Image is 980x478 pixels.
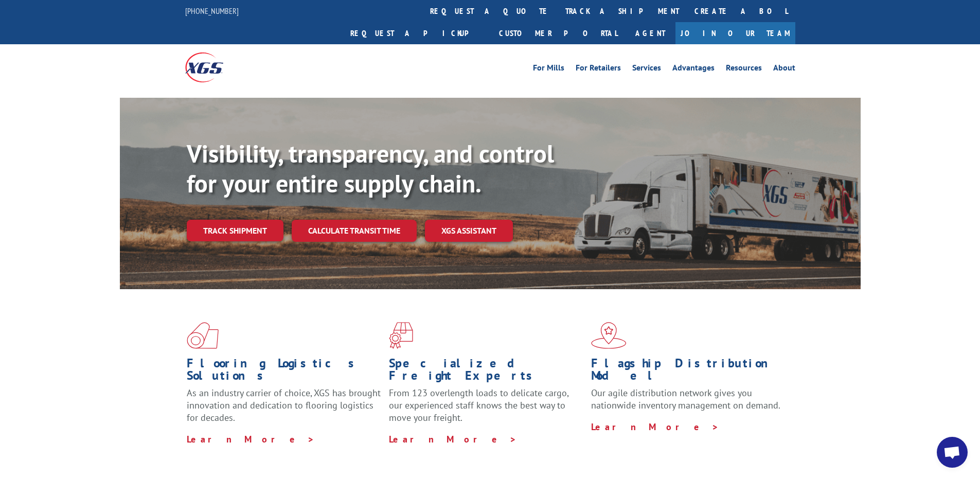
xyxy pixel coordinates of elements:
[625,22,675,44] a: Agent
[187,357,381,387] h1: Flooring Logistics Solutions
[187,137,554,199] b: Visibility, transparency, and control for your entire supply chain.
[675,22,795,44] a: Join Our Team
[491,22,625,44] a: Customer Portal
[672,64,715,75] a: Advantages
[389,387,583,433] p: From 123 overlength loads to delicate cargo, our experienced staff knows the best way to move you...
[389,433,517,445] a: Learn More >
[185,6,239,16] a: [PHONE_NUMBER]
[937,437,968,468] a: Open chat
[773,64,795,75] a: About
[389,322,413,349] img: xgs-icon-focused-on-flooring-red
[292,220,417,242] a: Calculate transit time
[632,64,661,75] a: Services
[591,322,627,349] img: xgs-icon-flagship-distribution-model-red
[591,357,786,387] h1: Flagship Distribution Model
[389,357,583,387] h1: Specialized Freight Experts
[533,64,564,75] a: For Mills
[187,322,219,349] img: xgs-icon-total-supply-chain-intelligence-red
[187,433,315,445] a: Learn More >
[187,387,381,423] span: As an industry carrier of choice, XGS has brought innovation and dedication to flooring logistics...
[591,421,719,433] a: Learn More >
[576,64,621,75] a: For Retailers
[591,387,780,411] span: Our agile distribution network gives you nationwide inventory management on demand.
[343,22,491,44] a: Request a pickup
[726,64,762,75] a: Resources
[187,220,283,241] a: Track shipment
[425,220,513,242] a: XGS ASSISTANT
